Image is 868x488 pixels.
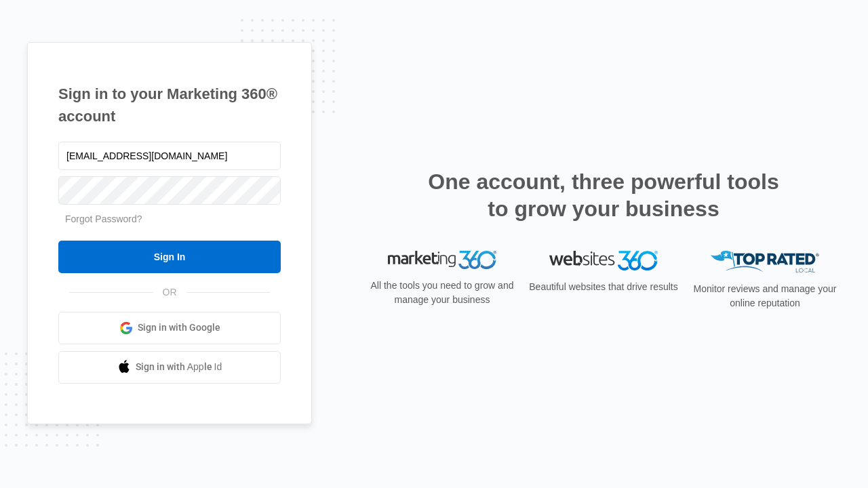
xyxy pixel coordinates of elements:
[711,251,819,273] img: Top Rated Local
[138,321,220,335] span: Sign in with Google
[366,279,518,307] p: All the tools you need to grow and manage your business
[549,251,658,270] img: Websites 360
[424,168,783,222] h2: One account, three powerful tools to grow your business
[153,285,186,300] span: OR
[58,351,281,384] a: Sign in with Apple Id
[58,83,281,127] h1: Sign in to your Marketing 360® account
[689,282,841,310] p: Monitor reviews and manage your online reputation
[58,142,281,170] input: Email
[58,312,281,344] a: Sign in with Google
[65,213,142,224] a: Forgot Password?
[388,251,496,270] img: Marketing 360
[58,241,281,273] input: Sign In
[136,360,222,374] span: Sign in with Apple Id
[528,280,679,294] p: Beautiful websites that drive results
